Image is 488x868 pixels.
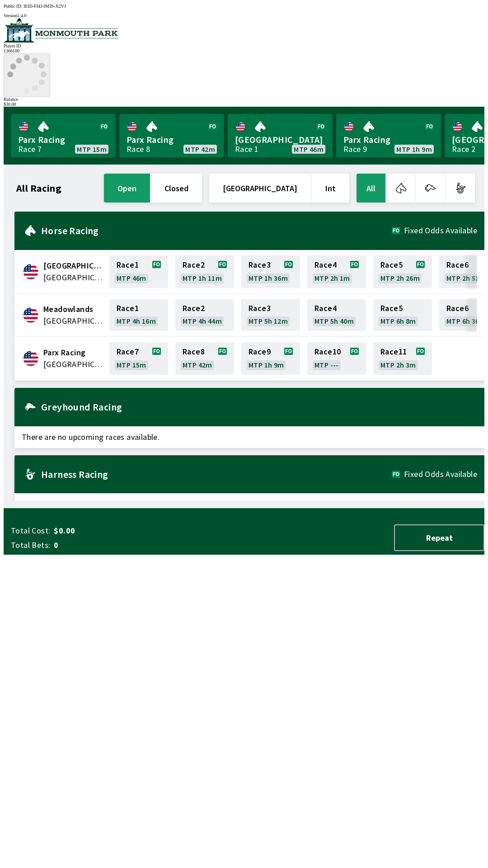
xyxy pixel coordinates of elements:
a: Race11MTP 2h 3m [373,342,432,375]
a: Race4MTP 5h 40m [307,299,366,331]
span: Race 2 [183,261,205,269]
span: MTP --- [314,361,339,368]
span: MTP 4h 16m [117,317,156,325]
span: Meadowlands [43,303,104,315]
button: open [104,174,150,203]
button: Int [312,174,349,203]
span: Fixed Odds Available [404,227,477,234]
span: MTP 5h 40m [314,317,354,325]
span: Race 5 [380,261,403,269]
span: Race 3 [249,305,271,312]
a: Race4MTP 2h 1m [307,255,366,288]
button: closed [151,174,202,203]
a: Race2MTP 1h 11m [175,255,234,288]
a: Race1MTP 4h 16m [109,299,168,331]
span: MTP 15m [77,146,107,153]
button: All [357,174,385,203]
span: MTP 2h 3m [380,361,416,368]
a: Race2MTP 4h 44m [175,299,234,331]
a: Race3MTP 5h 12m [241,299,300,331]
span: MTP 1h 9m [396,146,432,153]
span: MTP 4h 44m [183,317,222,325]
div: Public ID: [4,4,484,9]
span: MTP 6h 8m [380,317,416,325]
span: Repeat [402,533,476,543]
span: There are no upcoming races available. [14,493,484,515]
span: Total Cost: [11,525,50,536]
span: Race 4 [314,305,337,312]
span: Race 10 [314,348,341,355]
span: There are no upcoming races available. [14,426,484,448]
span: MTP 1h 11m [183,274,222,282]
span: MTP 1h 9m [249,361,284,368]
span: 0 [54,540,196,551]
span: United States [43,272,104,283]
div: Race 7 [18,146,42,153]
span: MTP 2h 26m [380,274,420,282]
h2: Horse Racing [41,227,392,234]
span: Parx Racing [43,347,104,359]
span: $0.00 [54,525,196,536]
a: Parx RacingRace 7MTP 15m [11,114,116,157]
h2: Greyhound Racing [41,403,477,410]
div: Race 2 [452,146,475,153]
span: Race 1 [117,305,139,312]
div: Version 1.4.0 [4,13,484,18]
span: MTP 2h 1m [314,274,350,282]
h1: All Racing [16,184,61,192]
span: MTP 46m [117,274,146,282]
span: Fixed Odds Available [404,471,477,478]
div: Player ID [4,43,484,48]
div: Race 9 [343,146,367,153]
span: Race 1 [117,261,139,269]
div: Race 1 [235,146,258,153]
span: Total Bets: [11,540,50,551]
span: MTP 42m [185,146,215,153]
a: [GEOGRAPHIC_DATA]Race 1MTP 46m [228,114,333,157]
a: Parx RacingRace 8MTP 42m [119,114,224,157]
span: Parx Racing [343,134,434,146]
span: United States [43,315,104,327]
span: Parx Racing [18,134,108,146]
div: Race 8 [127,146,150,153]
div: Balance [4,97,484,102]
span: MTP 1h 36m [249,274,288,282]
a: Race10MTP --- [307,342,366,375]
div: 1366100 [4,48,484,53]
button: Repeat [394,524,484,551]
span: MTP 42m [183,361,212,368]
a: Race8MTP 42m [175,342,234,375]
span: [GEOGRAPHIC_DATA] [235,134,325,146]
span: Race 9 [249,348,271,355]
a: Race9MTP 1h 9m [241,342,300,375]
span: Race 6 [446,261,469,269]
a: Race5MTP 6h 8m [373,299,432,331]
a: Race3MTP 1h 36m [241,255,300,288]
span: Race 7 [117,348,139,355]
a: Race1MTP 46m [109,255,168,288]
a: Race7MTP 15m [109,342,168,375]
span: United States [43,359,104,370]
span: Race 6 [446,305,469,312]
a: Race5MTP 2h 26m [373,255,432,288]
img: venue logo [4,18,118,42]
a: Parx RacingRace 9MTP 1h 9m [336,114,441,157]
h2: Harness Racing [41,471,392,478]
span: Race 5 [380,305,403,312]
span: MTP 2h 51m [446,274,486,282]
span: Race 8 [183,348,205,355]
span: Parx Racing [127,134,217,146]
span: MTP 6h 36m [446,317,486,325]
span: Race 2 [183,305,205,312]
span: MTP 15m [117,361,146,368]
span: MTP 46m [294,146,324,153]
span: Fairmount Park [43,260,104,272]
div: $ 30.00 [4,102,484,107]
span: IEID-FI4J-IM3S-X2VJ [23,4,66,9]
span: MTP 5h 12m [249,317,288,325]
span: Race 3 [249,261,271,269]
span: Race 11 [380,348,407,355]
button: [GEOGRAPHIC_DATA] [209,174,311,203]
span: Race 4 [314,261,337,269]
